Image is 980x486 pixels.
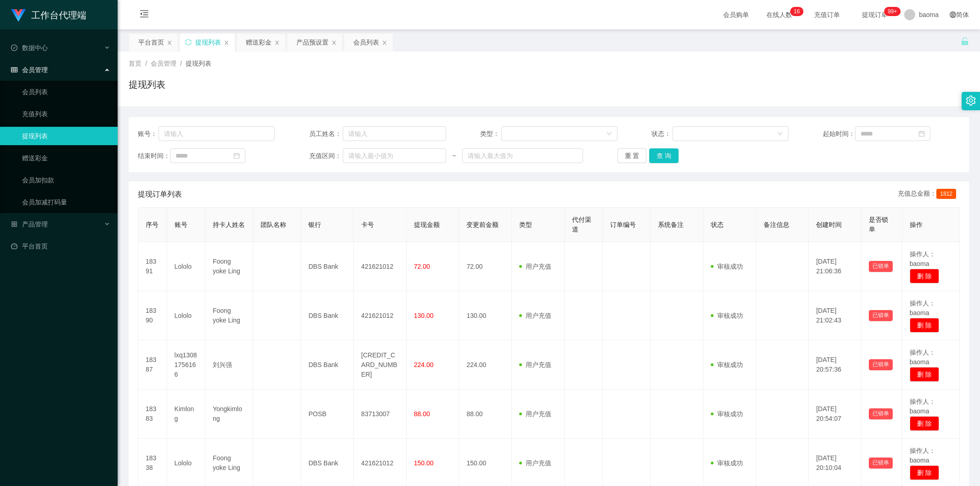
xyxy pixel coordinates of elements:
[301,291,354,340] td: DBS Bank
[296,34,329,51] div: 产品预设置
[519,263,551,270] span: 用户充值
[910,398,935,415] span: 操作人：baoma
[711,459,743,467] span: 审核成功
[11,67,17,73] i: 图标: table
[414,410,430,418] span: 88.00
[11,66,48,73] span: 会员管理
[910,367,939,382] button: 删 除
[129,0,160,30] i: 图标: menu-fold
[446,151,462,161] span: ~
[519,361,551,368] span: 用户充值
[185,39,192,45] i: 图标: sync
[331,40,337,45] i: 图标: close
[274,40,280,45] i: 图标: close
[459,390,512,439] td: 88.00
[205,242,253,291] td: Foong yoke Ling
[519,312,551,319] span: 用户充值
[711,410,743,418] span: 审核成功
[175,221,187,228] span: 账号
[918,130,925,137] i: 图标: calendar
[910,221,923,228] span: 操作
[138,34,164,51] div: 平台首页
[414,361,434,368] span: 224.00
[205,390,253,439] td: Yongkimlong
[151,60,176,67] span: 会员管理
[138,151,170,161] span: 结束时间：
[11,11,86,18] a: 工作台代理端
[224,40,229,45] i: 图标: close
[138,242,167,291] td: 18391
[146,221,159,228] span: 序号
[31,0,86,30] h1: 工作台代理端
[459,242,512,291] td: 72.00
[466,221,498,228] span: 变更前金额
[11,220,48,228] span: 产品管理
[519,459,551,467] span: 用户充值
[809,340,861,390] td: [DATE] 20:57:36
[884,7,901,16] sup: 1002
[205,291,253,340] td: Foong yoke Ling
[309,129,343,139] span: 员工姓名：
[764,221,789,228] span: 备注信息
[213,221,245,228] span: 持卡人姓名
[794,7,797,16] p: 1
[138,340,167,390] td: 18387
[711,221,724,228] span: 状态
[343,126,446,141] input: 请输入
[354,340,407,390] td: [CREDIT_CARD_NUMBER]
[354,390,407,439] td: 83713007
[857,11,892,18] span: 提现订单
[261,221,286,228] span: 团队名称
[22,105,110,123] a: 充值列表
[910,250,935,267] span: 操作人：baoma
[22,149,110,167] a: 赠送彩金
[167,242,205,291] td: Lololo
[138,189,182,200] span: 提现订单列表
[22,127,110,145] a: 提现列表
[617,148,647,163] button: 重 置
[246,34,272,51] div: 赠送彩金
[382,40,387,45] i: 图标: close
[11,9,26,22] img: logo.9652507e.png
[910,465,939,480] button: 删 除
[301,242,354,291] td: DBS Bank
[301,340,354,390] td: DBS Bank
[651,129,673,139] span: 状态：
[480,129,501,139] span: 类型：
[810,11,844,18] span: 充值订单
[869,458,893,469] button: 已锁单
[180,60,182,67] span: /
[205,340,253,390] td: 刘兴强
[869,408,893,419] button: 已锁单
[711,361,743,368] span: 审核成功
[167,291,205,340] td: Lololo
[869,310,893,321] button: 已锁单
[658,221,684,228] span: 系统备注
[11,221,17,227] i: 图标: appstore-o
[459,340,512,390] td: 224.00
[414,459,434,467] span: 150.00
[129,78,165,91] h1: 提现列表
[910,300,935,316] span: 操作人：baoma
[167,390,205,439] td: Kimlong
[649,148,679,163] button: 查 询
[138,390,167,439] td: 18383
[145,60,147,67] span: /
[809,390,861,439] td: [DATE] 20:54:07
[823,129,855,139] span: 起始时间：
[869,216,888,233] span: 是否锁单
[610,221,636,228] span: 订单编号
[606,131,612,137] i: 图标: down
[462,148,583,163] input: 请输入最大值为
[159,126,275,141] input: 请输入
[950,11,956,18] i: 图标: global
[762,11,797,18] span: 在线人数
[195,34,221,51] div: 提现列表
[910,318,939,333] button: 删 除
[22,83,110,101] a: 会员列表
[790,7,804,16] sup: 16
[186,60,211,67] span: 提现列表
[343,148,446,163] input: 请输入最小值为
[777,131,783,137] i: 图标: down
[797,7,800,16] p: 6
